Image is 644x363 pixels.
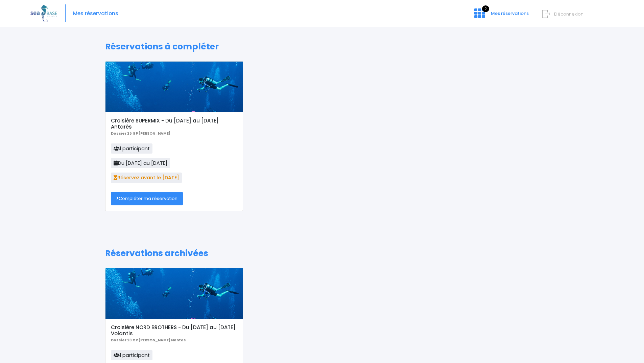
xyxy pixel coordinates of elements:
[111,173,182,183] span: Réservez avant le [DATE]
[111,350,152,360] span: 1 participant
[111,192,183,205] a: Compléter ma réservation
[111,118,237,130] h5: Croisière SUPERMIX - Du [DATE] au [DATE] Antarès
[554,11,583,17] span: Déconnexion
[111,143,152,154] span: 1 participant
[111,324,237,337] h5: Croisière NORD BROTHERS - Du [DATE] au [DATE] Volantis
[105,42,539,52] h1: Réservations à compléter
[491,10,529,17] span: Mes réservations
[469,13,533,19] a: 2 Mes réservations
[111,338,186,343] b: Dossier 23 GP [PERSON_NAME] Nantes
[111,131,170,136] b: Dossier 25 GP [PERSON_NAME]
[105,248,539,258] h1: Réservations archivées
[111,158,170,168] span: Du [DATE] au [DATE]
[482,5,489,12] span: 2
